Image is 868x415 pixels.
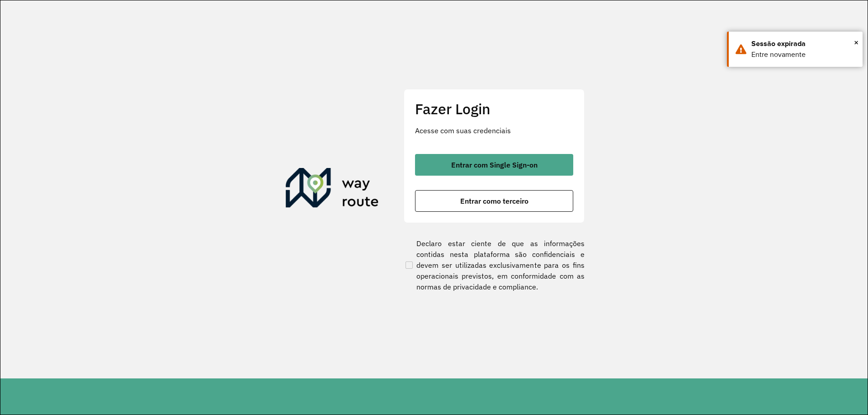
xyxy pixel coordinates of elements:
p: Acesse com suas credenciais [415,125,573,136]
button: Close [854,36,859,49]
label: Declaro estar ciente de que as informações contidas nesta plataforma são confidenciais e devem se... [404,238,585,292]
img: Roteirizador AmbevTech [286,168,379,211]
span: Entrar com Single Sign-on [451,161,538,168]
h2: Fazer Login [415,100,573,117]
button: button [415,190,573,212]
span: × [854,36,859,49]
div: Sessão expirada [751,38,856,49]
span: Entrar como terceiro [460,197,528,205]
button: button [415,154,573,176]
div: Entre novamente [751,49,856,60]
